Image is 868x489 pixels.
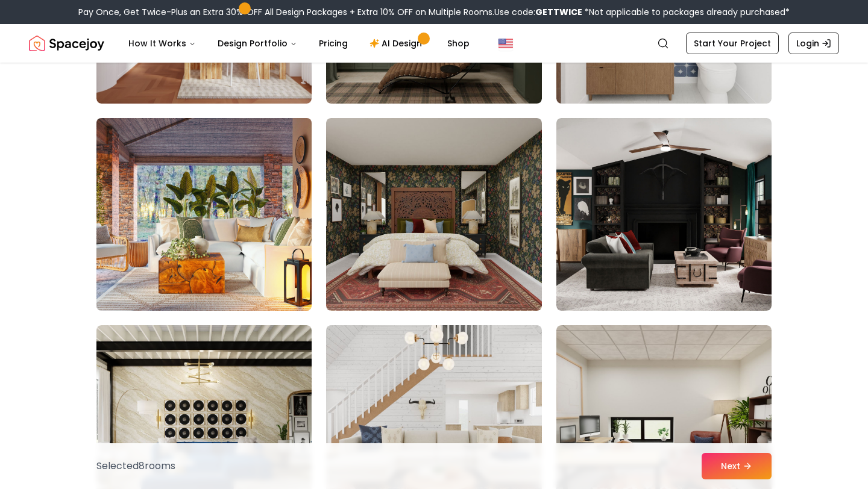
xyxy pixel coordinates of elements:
a: Spacejoy [29,31,104,55]
a: Start Your Project [686,33,779,54]
nav: Global [29,24,839,63]
img: Room room-96 [556,118,772,311]
a: AI Design [360,31,435,55]
img: Spacejoy Logo [29,31,104,55]
img: United States [498,36,513,51]
div: Pay Once, Get Twice-Plus an Extra 30% OFF All Design Packages + Extra 10% OFF on Multiple Rooms. [78,6,790,18]
button: Design Portfolio [208,31,307,55]
a: Shop [438,31,479,55]
a: Login [788,33,839,54]
a: Pricing [309,31,357,55]
b: GETTWICE [535,6,582,18]
button: How It Works [119,31,206,55]
button: Next [702,453,772,479]
nav: Main [119,31,479,55]
span: *Not applicable to packages already purchased* [582,6,790,18]
img: Room room-94 [91,113,317,316]
span: Use code: [494,6,582,18]
img: Room room-95 [326,118,541,311]
p: Selected 8 room s [96,459,175,473]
